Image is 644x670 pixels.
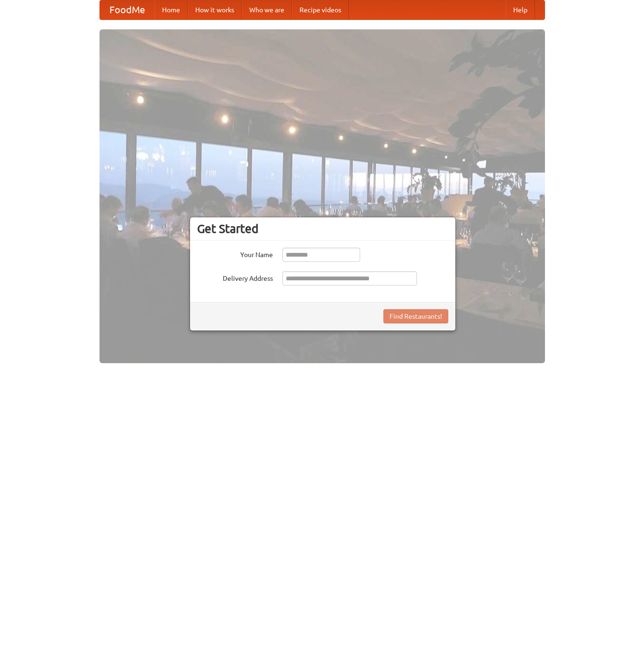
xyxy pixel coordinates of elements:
[197,271,273,283] label: Delivery Address
[506,0,535,19] a: Help
[188,0,242,19] a: How it works
[197,222,448,236] h3: Get Started
[154,0,188,19] a: Home
[383,309,448,323] button: Find Restaurants!
[242,0,292,19] a: Who we are
[100,0,154,19] a: FoodMe
[197,248,273,259] label: Your Name
[292,0,349,19] a: Recipe videos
